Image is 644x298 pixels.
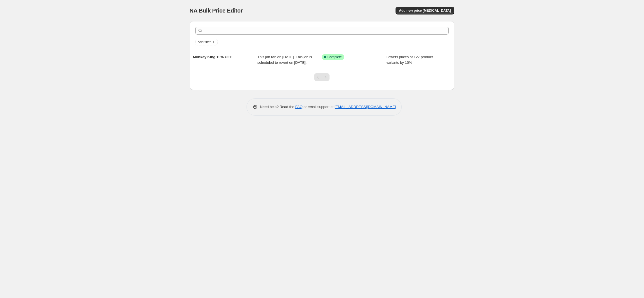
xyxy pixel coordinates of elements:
span: Complete [328,55,342,59]
span: This job ran on [DATE]. This job is scheduled to revert on [DATE]. [257,55,312,65]
span: Lowers prices of 127 product variants by 10% [386,55,433,65]
span: NA Bulk Price Editor [190,8,243,14]
span: Add filter [198,40,211,44]
span: Monkey King 10% OFF [193,55,232,59]
nav: Pagination [314,73,330,81]
span: or email support at [303,105,335,109]
span: Need help? Read the [260,105,296,109]
a: [EMAIL_ADDRESS][DOMAIN_NAME] [335,105,396,109]
a: FAQ [295,105,303,109]
button: Add new price [MEDICAL_DATA] [396,7,454,14]
button: Add filter [195,39,218,45]
span: Add new price [MEDICAL_DATA] [399,8,451,13]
